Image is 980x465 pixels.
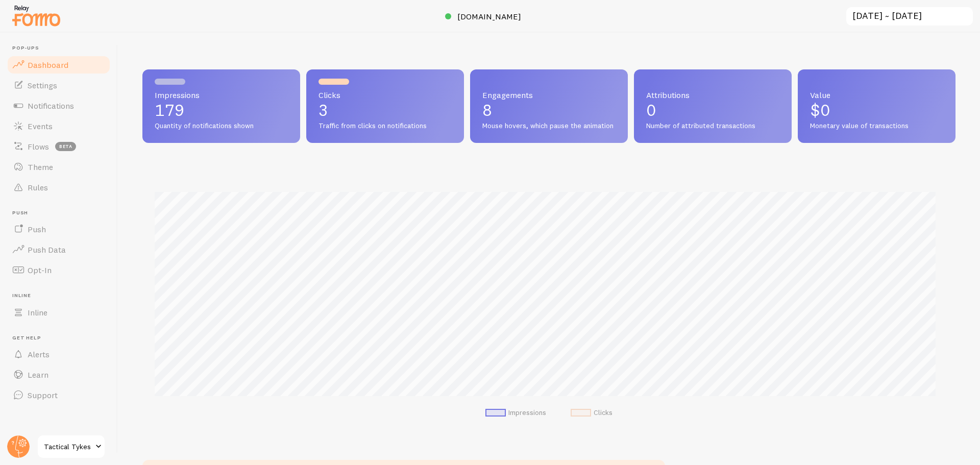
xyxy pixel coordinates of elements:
[12,335,111,341] span: Get Help
[28,101,74,111] span: Notifications
[28,349,50,359] span: Alerts
[6,116,111,136] a: Events
[6,219,111,239] a: Push
[6,239,111,260] a: Push Data
[28,182,48,192] span: Rules
[55,142,76,151] span: beta
[646,91,779,99] span: Attributions
[12,210,111,216] span: Push
[6,177,111,198] a: Rules
[6,344,111,364] a: Alerts
[646,121,779,131] span: Number of attributed transactions
[28,307,47,317] span: Inline
[28,121,53,131] span: Events
[12,292,111,299] span: Inline
[6,260,111,280] a: Opt-In
[810,100,830,120] span: $0
[11,3,62,29] img: fomo-relay-logo-orange.svg
[28,390,58,400] span: Support
[28,244,66,255] span: Push Data
[810,121,943,131] span: Monetary value of transactions
[37,434,106,459] a: Tactical Tykes
[12,45,111,52] span: Pop-ups
[318,91,452,99] span: Clicks
[318,121,452,131] span: Traffic from clicks on notifications
[6,302,111,323] a: Inline
[646,102,779,118] p: 0
[571,408,612,418] li: Clicks
[155,121,288,131] span: Quantity of notifications shown
[155,102,288,118] p: 179
[6,75,111,95] a: Settings
[6,364,111,385] a: Learn
[28,224,46,234] span: Push
[28,162,53,172] span: Theme
[485,408,546,418] li: Impressions
[6,55,111,75] a: Dashboard
[6,157,111,177] a: Theme
[155,91,288,99] span: Impressions
[28,265,52,275] span: Opt-In
[318,102,452,118] p: 3
[28,370,48,380] span: Learn
[482,91,616,99] span: Engagements
[810,91,943,99] span: Value
[482,102,616,118] p: 8
[6,136,111,157] a: Flows beta
[44,440,92,453] span: Tactical Tykes
[28,80,57,90] span: Settings
[482,121,616,131] span: Mouse hovers, which pause the animation
[28,141,49,152] span: Flows
[6,385,111,405] a: Support
[6,95,111,116] a: Notifications
[28,60,68,70] span: Dashboard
